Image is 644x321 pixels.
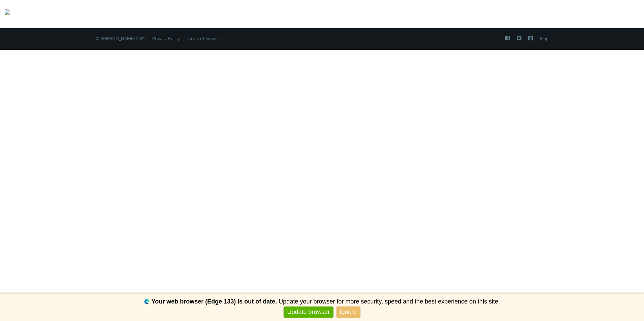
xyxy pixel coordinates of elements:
[540,35,548,43] a: Blog
[152,35,180,43] a: Privacy Policy
[336,307,360,318] a: Ignore
[96,35,146,43] span: © [PERSON_NAME] 2025
[284,307,333,318] a: Update browser
[5,7,10,21] img: todyl-logo-dark.svg
[187,35,220,43] a: Terms of Service
[152,298,277,305] b: Your web browser (Edge 133) is out of date.
[279,298,500,305] span: Update your browser for more security, speed and the best experience on this site.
